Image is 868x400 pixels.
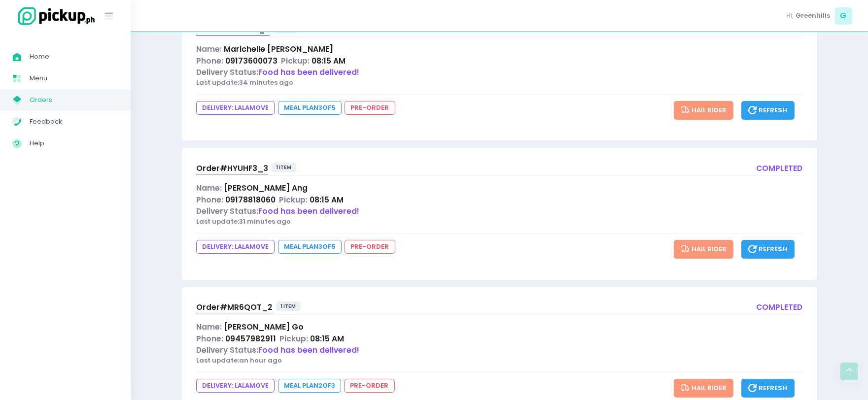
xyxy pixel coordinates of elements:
span: Food has been delivered! [258,345,359,355]
span: Hail Rider [681,383,727,393]
span: Food has been delivered! [258,67,359,77]
span: DELIVERY: lalamove [196,101,275,115]
span: Meal Plan 3 of 5 [278,101,342,115]
span: Order# DD4VR7_3 [196,24,270,34]
span: Home [30,50,118,63]
span: DELIVERY: lalamove [196,379,275,393]
span: 08:15 AM [310,333,344,344]
span: 1 item [276,301,301,311]
div: completed [756,301,802,315]
span: Name: [196,183,222,193]
span: Phone: [196,195,223,205]
span: Delivery Status: [196,206,258,216]
span: Pickup: [279,333,308,344]
span: pre-order [345,240,395,254]
span: 34 minutes ago [239,78,293,87]
span: Marichelle [PERSON_NAME] [224,44,333,54]
span: DELIVERY: lalamove [196,240,275,254]
span: Menu [30,72,118,85]
span: Refresh [748,105,788,115]
span: Food has been delivered! [258,206,359,216]
span: Refresh [748,383,788,393]
span: Orders [30,94,118,106]
span: 09457982911 [225,333,276,344]
span: 31 minutes ago [239,217,291,226]
span: Meal Plan 3 of 5 [278,240,342,254]
span: Order# MR6QOT_2 [196,302,273,312]
span: Order# HYUHF3_3 [196,163,268,173]
span: G [835,7,852,25]
span: an hour ago [239,356,282,365]
span: Pickup: [281,56,310,66]
div: completed [756,163,802,176]
span: 09178818060 [225,195,276,205]
span: 09173600073 [225,56,278,66]
span: Phone: [196,56,223,66]
span: [PERSON_NAME] Go [224,322,304,332]
span: Phone: [196,333,223,344]
span: Name: [196,44,222,54]
span: pre-order [344,379,394,393]
span: pre-order [345,101,395,115]
span: Last update: [196,356,239,365]
span: Last update: [196,217,239,226]
span: 1 item [272,163,297,172]
span: Hi, [787,11,794,21]
span: Delivery Status: [196,67,258,77]
span: Pickup: [279,195,308,205]
span: 08:15 AM [312,56,346,66]
span: Refresh [748,244,788,254]
img: logo [12,5,96,27]
span: [PERSON_NAME] Ang [224,183,308,193]
span: Hail Rider [681,105,727,115]
span: Hail Rider [681,244,727,254]
span: Meal Plan 2 of 3 [278,379,341,393]
span: Last update: [196,78,239,87]
span: Greenhills [796,11,830,21]
span: Feedback [30,115,118,128]
span: 08:15 AM [310,195,344,205]
span: Delivery Status: [196,345,258,355]
span: Help [30,137,118,150]
span: Name: [196,322,222,332]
